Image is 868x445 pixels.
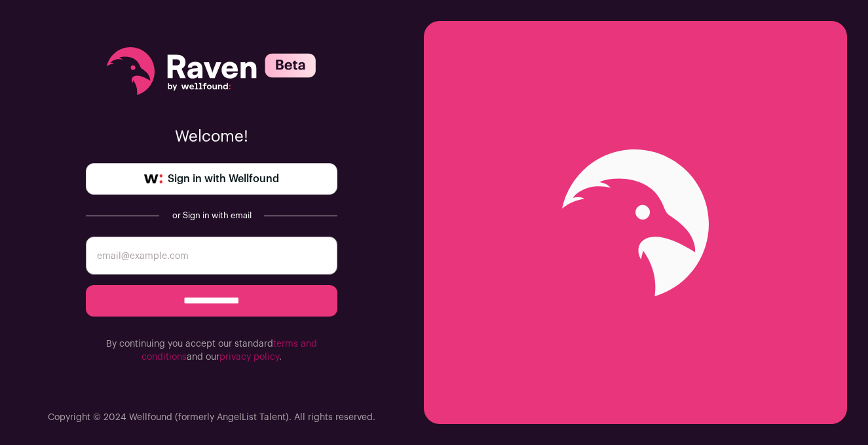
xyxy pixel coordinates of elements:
[168,171,279,187] span: Sign in with Wellfound
[219,353,279,362] a: privacy policy
[170,210,254,221] div: or Sign in with email
[86,163,337,195] a: Sign in with Wellfound
[48,411,375,424] p: Copyright © 2024 Wellfound (formerly AngelList Talent). All rights reserved.
[86,338,337,364] p: By continuing you accept our standard and our .
[86,126,337,147] p: Welcome!
[144,174,162,184] img: wellfound-symbol-flush-black-fb3c872781a75f747ccb3a119075da62bfe97bd399995f84a933054e44a575c4.png
[86,237,337,275] input: email@example.com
